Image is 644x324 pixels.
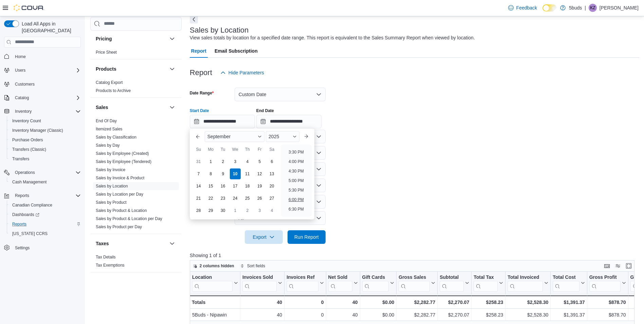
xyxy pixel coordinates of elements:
[96,183,128,189] span: Sales by Location
[10,136,46,144] a: Purchase Orders
[254,181,265,192] div: day-19
[218,168,228,179] div: day-9
[242,156,253,167] div: day-4
[242,274,282,291] button: Invoices Sold
[600,4,639,12] p: [PERSON_NAME]
[362,274,389,281] div: Gift Cards
[15,82,35,87] span: Customers
[230,168,241,179] div: day-10
[205,168,216,179] div: day-8
[242,274,277,281] div: Invoices Sold
[288,230,326,244] button: Run Report
[96,127,123,131] a: Itemized Sales
[553,274,585,291] button: Total Cost
[328,311,357,319] div: 40
[505,1,540,15] a: Feedback
[168,65,176,73] button: Products
[12,156,29,162] span: Transfers
[287,311,324,319] div: 0
[205,181,216,192] div: day-15
[286,215,307,223] li: 7:00 PM
[10,211,81,219] span: Dashboards
[287,298,324,306] div: 0
[96,88,131,93] a: Products to Archive
[7,229,84,238] button: [US_STATE] CCRS
[10,178,81,186] span: Cash Management
[238,262,268,270] button: Sort fields
[542,4,557,12] input: Dark Mode
[474,274,498,291] div: Total Tax
[328,274,352,291] div: Net Sold
[12,53,29,61] a: Home
[10,178,49,186] a: Cash Management
[508,274,548,291] button: Total Invoiced
[96,35,167,42] button: Pricing
[245,230,283,244] button: Export
[256,115,321,128] input: Press the down key to open a popover containing a calendar.
[12,244,32,252] a: Settings
[553,274,579,281] div: Total Cost
[12,118,41,124] span: Inventory Count
[192,274,233,291] div: Location
[96,151,149,156] span: Sales by Employee (Created)
[96,224,142,229] a: Sales by Product per Day
[254,168,265,179] div: day-12
[1,66,84,75] button: Users
[7,135,84,145] button: Purchase Orders
[218,144,228,155] div: Tu
[1,79,84,89] button: Customers
[294,234,319,240] span: Run Report
[1,191,84,200] button: Reports
[399,274,435,291] button: Gross Sales
[96,192,143,197] span: Sales by Location per Day
[286,186,307,194] li: 5:30 PM
[12,66,81,74] span: Users
[207,134,231,139] span: September
[96,240,167,247] button: Taxes
[96,208,147,213] span: Sales by Product & Location
[516,4,537,11] span: Feedback
[316,134,321,139] button: Open list of options
[242,168,253,179] div: day-11
[192,274,233,281] div: Location
[1,168,84,177] button: Operations
[589,274,626,291] button: Gross Profit
[96,119,117,123] a: End Of Day
[230,181,241,192] div: day-17
[192,274,238,291] button: Location
[614,262,622,270] button: Display options
[254,193,265,204] div: day-26
[15,170,35,175] span: Operations
[215,44,258,58] span: Email Subscription
[569,4,582,12] p: 5buds
[316,166,321,172] button: Open list of options
[328,274,352,281] div: Net Sold
[190,90,214,96] label: Date Range
[96,224,142,230] span: Sales by Product per Day
[362,274,394,291] button: Gift Cards
[399,274,430,281] div: Gross Sales
[266,168,277,179] div: day-13
[12,192,81,200] span: Reports
[286,177,307,185] li: 5:00 PM
[15,68,25,73] span: Users
[96,126,123,132] span: Itemized Sales
[242,274,277,291] div: Invoices Sold
[12,52,81,61] span: Home
[193,193,204,204] div: day-21
[266,156,277,167] div: day-6
[287,274,324,291] button: Invoices Ref
[190,15,198,23] button: Next
[10,117,44,125] a: Inventory Count
[7,116,84,126] button: Inventory Count
[191,44,206,58] span: Report
[287,274,318,291] div: Invoices Ref
[474,311,503,319] div: $258.23
[301,131,312,142] button: Next month
[242,298,282,306] div: 40
[96,118,117,124] span: End Of Day
[7,219,84,229] button: Reports
[266,205,277,216] div: day-4
[316,150,321,156] button: Open list of options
